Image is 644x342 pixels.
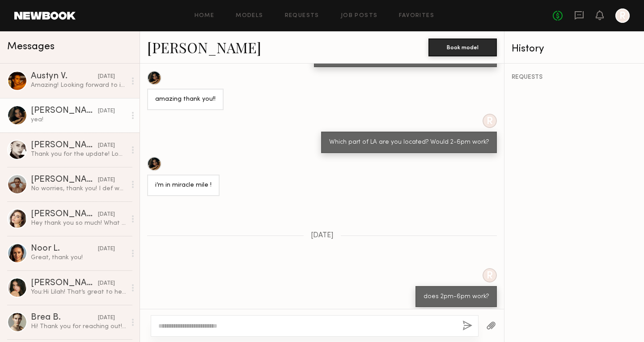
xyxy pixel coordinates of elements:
[31,150,126,158] div: Thank you for the update! Looking forward to hear back from you
[31,313,98,322] div: Brea B.
[615,9,630,23] a: R
[31,115,126,124] div: yea!
[428,38,497,56] button: Book model
[31,279,98,288] div: [PERSON_NAME]
[512,44,637,54] div: History
[98,176,115,184] div: [DATE]
[31,288,126,296] div: You: Hi Lilah! That’s great to hear! We’re currently in the process of planning our upcoming shoo...
[424,292,489,302] div: does 2pm-6pm work?
[512,74,637,81] div: REQUESTS
[31,210,98,219] div: [PERSON_NAME]
[7,42,55,52] span: Messages
[98,141,115,150] div: [DATE]
[341,13,378,19] a: Job Posts
[31,322,126,331] div: Hi! Thank you for reaching out! Yes I am able to, can I have more details on the shoot? Thank you!
[98,73,115,81] div: [DATE]
[311,232,334,239] span: [DATE]
[98,279,115,288] div: [DATE]
[31,81,126,90] div: Amazing! Looking forward to it :) Thank you
[195,13,215,19] a: Home
[31,244,98,253] div: Noor L.
[399,13,434,19] a: Favorites
[31,219,126,227] div: Hey thank you so much! What are the days and rates y’all were looking at?
[31,184,126,193] div: No worries, thank you! I def would love to work with you!
[31,72,98,81] div: Austyn V.
[155,180,212,191] div: i’m in miracle mile !
[329,137,489,148] div: Which part of LA are you located? Would 2-6pm work?
[31,175,98,184] div: [PERSON_NAME]
[236,13,263,19] a: Models
[155,94,216,105] div: amazing thank you!!
[285,13,319,19] a: Requests
[98,245,115,253] div: [DATE]
[31,141,98,150] div: [PERSON_NAME]
[98,314,115,322] div: [DATE]
[98,210,115,219] div: [DATE]
[31,107,98,115] div: [PERSON_NAME]
[31,253,126,262] div: Great, thank you!
[147,38,261,57] a: [PERSON_NAME]
[428,43,497,51] a: Book model
[98,107,115,115] div: [DATE]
